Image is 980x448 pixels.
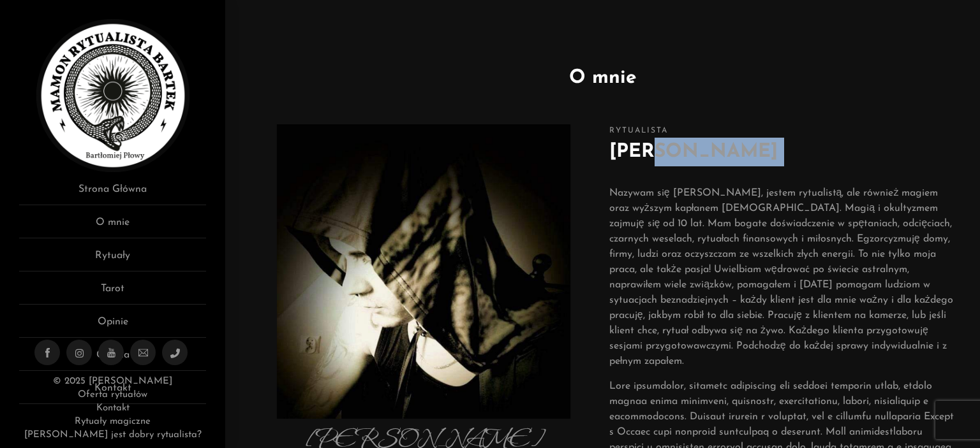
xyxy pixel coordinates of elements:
[19,248,206,271] a: Rytuały
[36,19,189,172] img: Rytualista Bartek
[244,64,961,92] h1: O mnie
[19,314,206,338] a: Opinie
[609,185,954,369] p: Nazywam się [PERSON_NAME], jestem rytualistą, ale również magiem oraz wyższym kapłanem [DEMOGRAPH...
[96,403,130,413] a: Kontakt
[78,390,147,400] a: Oferta rytuałów
[19,281,206,305] a: Tarot
[19,182,206,205] a: Strona Główna
[609,138,954,166] h2: [PERSON_NAME]
[609,124,954,138] span: Rytualista
[24,430,202,440] a: [PERSON_NAME] jest dobry rytualista?
[19,215,206,238] a: O mnie
[75,417,150,426] a: Rytuały magiczne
